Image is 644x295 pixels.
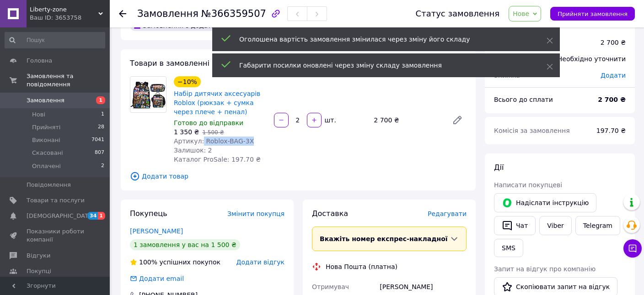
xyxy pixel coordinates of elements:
span: Артикул: Roblox-BAG-3X [174,137,254,145]
span: 807 [95,149,104,157]
span: 34 [87,212,98,220]
span: Змінити покупця [227,210,284,217]
span: 2 [101,162,104,170]
div: Статус замовлення [416,9,500,18]
div: 1 замовлення у вас на 1 500 ₴ [130,239,240,250]
img: Набір дитячих аксесуарів Roblox (рюкзак + сумка через плече + пенал) [130,77,166,111]
div: успішних покупок [130,258,220,267]
div: [PERSON_NAME] [378,279,468,295]
span: 1 500 ₴ [202,129,224,136]
span: Всього до сплати [494,96,553,103]
span: [DEMOGRAPHIC_DATA] [27,212,94,220]
div: −10% [174,76,201,87]
a: Редагувати [448,111,467,129]
div: Повернутися назад [119,9,126,18]
button: SMS [494,239,523,257]
button: Чат з покупцем [623,239,642,258]
span: Замовлення [27,96,64,105]
div: 2 700 ₴ [601,38,626,47]
span: Відгуки [27,252,50,260]
span: Отримувач [312,283,349,290]
span: 100% [139,258,157,266]
div: шт. [322,116,337,125]
span: Товари в замовленні (1) [130,59,222,68]
a: Viber [539,216,571,235]
div: Нова Пошта (платна) [323,262,400,271]
a: [PERSON_NAME] [130,227,183,235]
div: Габарити посилки оновлені через зміну складу замовлення [239,61,524,70]
span: Прийняти замовлення [558,11,628,17]
button: Надіслати інструкцію [494,193,596,212]
span: Liberty-zone [30,5,98,14]
span: 1 350 ₴ [174,128,199,136]
div: Ваш ID: 3653758 [30,14,110,22]
span: Додати товар [130,171,467,181]
div: Необхідно уточнити [552,49,631,69]
span: 1 [96,96,105,104]
span: Написати покупцеві [494,181,562,189]
span: Нові [32,111,45,119]
span: Замовлення та повідомлення [27,72,110,89]
span: Товари та послуги [27,196,85,205]
span: Каталог ProSale: 197.70 ₴ [174,156,261,163]
span: Комісія за замовлення [494,127,570,134]
b: 2 700 ₴ [598,96,626,103]
span: 7041 [91,136,104,144]
span: Додати [601,72,626,79]
span: Доставка [312,209,348,218]
button: Чат [494,216,536,235]
a: Telegram [575,216,620,235]
a: Набір дитячих аксесуарів Roblox (рюкзак + сумка через плече + пенал) [174,90,260,116]
span: Показники роботи компанії [27,227,85,244]
span: Готово до відправки [174,119,243,126]
span: Нове [513,10,529,17]
span: Замовлення [137,8,199,19]
span: 1 [101,111,104,119]
div: Додати email [129,274,185,283]
span: Виконані [32,136,60,144]
span: Покупець [130,209,167,218]
span: Повідомлення [27,181,71,189]
input: Пошук [5,32,105,48]
span: 1 [98,212,105,220]
button: Прийняти замовлення [550,7,635,21]
span: Оплачені [32,162,61,170]
span: Дії [494,163,504,172]
span: 197.70 ₴ [596,127,626,134]
span: Прийняті [32,123,60,132]
span: Залишок: 2 [174,147,212,154]
span: Додати відгук [236,258,284,266]
span: Скасовані [32,149,63,157]
div: Оголошена вартість замовлення змінилася через зміну його складу [239,35,524,44]
span: №366359507 [201,8,266,19]
div: 2 700 ₴ [370,114,445,126]
span: Запит на відгук про компанію [494,265,596,273]
span: Покупці [27,267,51,275]
span: Головна [27,57,52,65]
span: Вкажіть номер експрес-накладної [320,235,448,242]
span: 28 [98,123,104,132]
span: Редагувати [428,210,467,217]
div: Додати email [138,274,185,283]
